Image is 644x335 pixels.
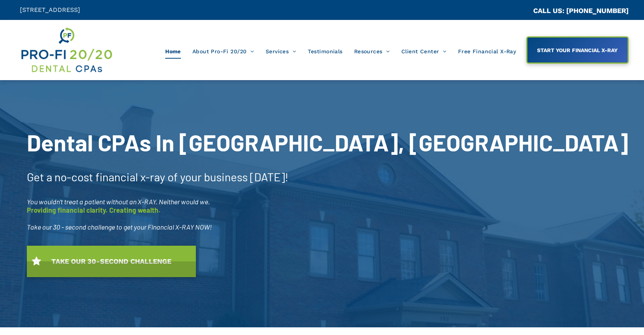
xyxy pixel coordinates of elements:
[27,206,160,214] span: Providing financial clarity. Creating wealth.
[168,170,289,184] span: of your business [DATE]!
[260,44,302,59] a: Services
[501,7,533,15] span: CA::CALLC
[533,7,629,15] a: CALL US: [PHONE_NUMBER]
[27,128,628,156] span: Dental CPAs In [GEOGRAPHIC_DATA], [GEOGRAPHIC_DATA]
[396,44,452,59] a: Client Center
[302,44,348,59] a: Testimonials
[348,44,396,59] a: Resources
[534,43,620,57] span: START YOUR FINANCIAL X-RAY
[452,44,522,59] a: Free Financial X-Ray
[27,197,210,206] span: You wouldn’t treat a patient without an X-RAY. Neither would we.
[27,246,196,277] a: TAKE OUR 30-SECOND CHALLENGE
[27,170,52,184] span: Get a
[54,170,165,184] span: no-cost financial x-ray
[20,6,80,13] span: [STREET_ADDRESS]
[526,36,629,64] a: START YOUR FINANCIAL X-RAY
[27,223,212,231] span: Take our 30 - second challenge to get your Financial X-RAY NOW!
[20,26,113,74] img: Get Dental CPA Consulting, Bookkeeping, & Bank Loans
[187,44,260,59] a: About Pro-Fi 20/20
[49,253,174,269] span: TAKE OUR 30-SECOND CHALLENGE
[159,44,187,59] a: Home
